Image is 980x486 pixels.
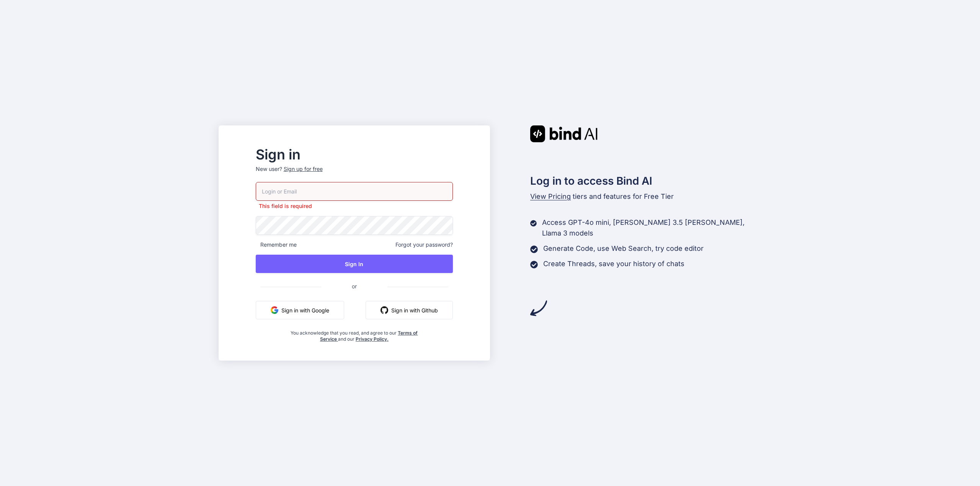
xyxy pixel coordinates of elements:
[381,306,388,314] img: github
[530,125,598,142] img: Bind AI logo
[321,277,387,296] span: or
[356,336,389,342] a: Privacy Policy.
[530,192,571,200] span: View Pricing
[320,330,418,342] a: Terms of Service
[543,243,704,254] p: Generate Code, use Web Search, try code editor
[256,241,297,249] span: Remember me
[289,325,420,342] div: You acknowledge that you read, and agree to our and our
[542,217,761,239] p: Access GPT-4o mini, [PERSON_NAME] 3.5 [PERSON_NAME], Llama 3 models
[284,165,323,173] div: Sign up for free
[256,182,453,201] input: Login or Email
[395,241,453,249] span: Forgot your password?
[256,255,453,273] button: Sign In
[256,202,453,210] p: This field is required
[530,191,761,202] p: tiers and features for Free Tier
[256,301,344,319] button: Sign in with Google
[543,258,684,269] p: Create Threads, save your history of chats
[530,173,761,189] h2: Log in to access Bind AI
[256,165,453,182] p: New user?
[366,301,453,319] button: Sign in with Github
[530,300,547,317] img: arrow
[256,148,453,161] h2: Sign in
[271,306,278,314] img: google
